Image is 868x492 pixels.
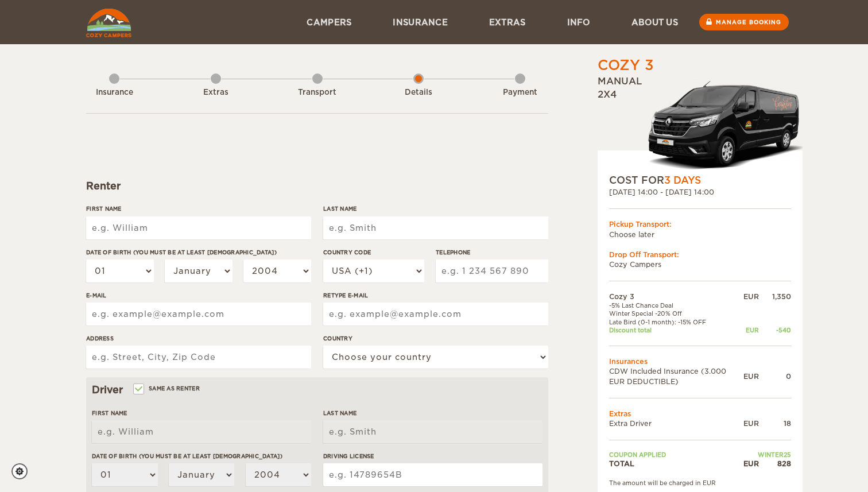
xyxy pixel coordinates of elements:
[184,87,247,98] div: Extras
[323,420,542,443] input: e.g. Smith
[759,292,791,301] div: 1,350
[598,75,803,173] div: Manual 2x4
[323,291,548,300] label: Retype E-mail
[609,419,743,428] td: Extra Driver
[286,87,349,98] div: Transport
[609,409,791,419] td: Extras
[743,371,759,381] div: EUR
[743,292,759,301] div: EUR
[609,318,743,326] td: Late Bird (0-1 month): -15% OFF
[489,87,552,98] div: Payment
[86,346,311,369] input: e.g. Street, City, Zip Code
[92,452,311,460] label: Date of birth (You must be at least [DEMOGRAPHIC_DATA])
[609,326,743,334] td: Discount total
[86,303,311,326] input: e.g. example@example.com
[83,87,146,98] div: Insurance
[609,292,743,301] td: Cozy 3
[743,326,759,334] div: EUR
[609,259,791,269] td: Cozy Campers
[323,334,548,343] label: Country
[86,248,311,257] label: Date of birth (You must be at least [DEMOGRAPHIC_DATA])
[759,371,791,381] div: 0
[86,204,311,213] label: First Name
[92,409,311,417] label: First Name
[609,357,791,366] td: Insurances
[86,216,311,239] input: e.g. William
[86,334,311,343] label: Address
[664,175,701,186] span: 3 Days
[323,204,548,213] label: Last Name
[743,419,759,428] div: EUR
[86,179,548,193] div: Renter
[609,366,743,386] td: CDW Included Insurance (3.000 EUR DEDUCTIBLE)
[323,248,424,257] label: Country Code
[743,459,759,468] div: EUR
[759,326,791,334] div: -540
[323,452,542,460] label: Driving License
[323,303,548,326] input: e.g. example@example.com
[436,248,548,257] label: Telephone
[92,420,311,443] input: e.g. William
[699,14,789,30] a: Manage booking
[609,230,791,239] td: Choose later
[11,463,35,479] a: Cookie settings
[609,187,791,197] div: [DATE] 14:00 - [DATE] 14:00
[323,216,548,239] input: e.g. Smith
[86,291,311,300] label: E-mail
[609,301,743,309] td: -5% Last Chance Deal
[436,259,548,282] input: e.g. 1 234 567 890
[609,250,791,259] div: Drop Off Transport:
[134,383,200,394] label: Same as renter
[759,419,791,428] div: 18
[323,463,542,486] input: e.g. 14789654B
[609,451,743,459] td: Coupon applied
[644,79,803,173] img: Langur-m-c-logo-2.png
[609,309,743,317] td: Winter Special -20% Off
[598,56,654,75] div: Cozy 3
[743,451,791,459] td: WINTER25
[86,9,131,37] img: Cozy Campers
[759,459,791,468] div: 828
[609,459,743,468] td: TOTAL
[323,409,542,417] label: Last Name
[92,383,542,397] div: Driver
[609,479,791,487] div: The amount will be charged in EUR
[609,173,791,187] div: COST FOR
[134,386,142,394] input: Same as renter
[387,87,450,98] div: Details
[609,219,791,229] div: Pickup Transport:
